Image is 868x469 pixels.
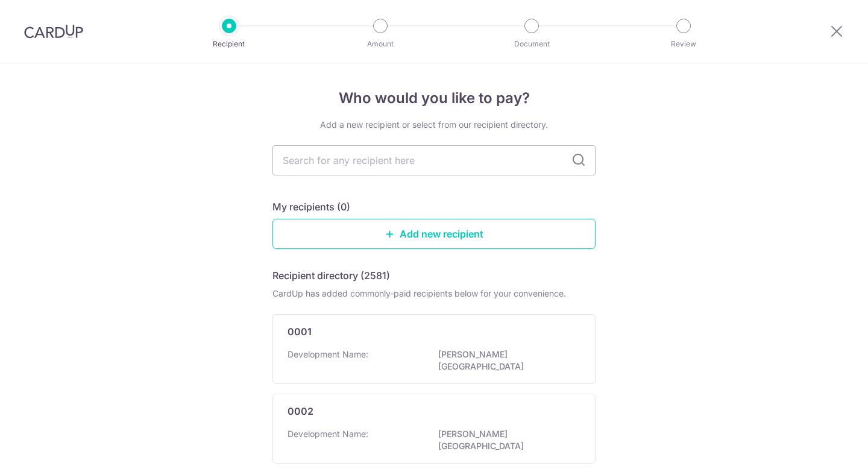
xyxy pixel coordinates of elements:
[438,348,573,373] p: [PERSON_NAME][GEOGRAPHIC_DATA]
[272,219,596,249] a: Add new recipient
[790,433,856,463] iframe: Opens a widget where you can find more information
[272,268,390,283] h5: Recipient directory (2581)
[639,38,728,50] p: Review
[288,348,368,360] p: Development Name:
[272,145,596,175] input: Search for any recipient here
[487,38,576,50] p: Document
[288,324,312,339] p: 0001
[438,428,573,452] p: [PERSON_NAME][GEOGRAPHIC_DATA]
[336,38,425,50] p: Amount
[272,119,596,131] div: Add a new recipient or select from our recipient directory.
[184,38,274,50] p: Recipient
[272,288,596,300] div: CardUp has added commonly-paid recipients below for your convenience.
[24,24,83,39] img: CardUp
[272,87,596,109] h4: Who would you like to pay?
[288,404,313,418] p: 0002
[272,200,350,214] h5: My recipients (0)
[288,428,368,440] p: Development Name:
